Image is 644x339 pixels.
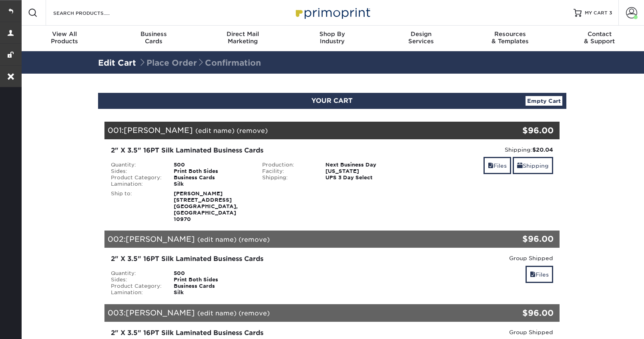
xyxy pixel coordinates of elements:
div: $96.00 [484,124,554,136]
span: Shop By [287,30,377,38]
div: Shipping: [414,146,554,154]
div: 003: [104,304,484,322]
span: files [530,271,536,278]
div: & Support [555,30,644,45]
div: Marketing [198,30,287,45]
strong: $20.04 [532,146,553,153]
span: 3 [609,10,612,16]
div: 002: [104,231,484,248]
a: (remove) [237,127,268,134]
div: 2" X 3.5" 16PT Silk Laminated Business Cards [111,328,402,338]
div: UPS 3 Day Select [319,175,408,181]
div: 001: [104,122,484,139]
div: Silk [168,181,256,187]
span: YOUR CART [311,97,353,104]
div: Business Cards [168,283,256,289]
div: Print Both Sides [168,168,256,175]
div: Next Business Day [319,162,408,168]
div: Products [20,30,109,45]
div: $96.00 [484,307,554,319]
a: Shipping [513,157,553,174]
div: 2" X 3.5" 16PT Silk Laminated Business Cards [111,146,402,155]
a: Files [484,157,511,174]
div: & Templates [466,30,555,45]
span: shipping [517,162,523,169]
div: Shipping: [256,175,319,181]
div: Product Category: [105,175,168,181]
div: 500 [168,162,256,168]
div: [US_STATE] [319,168,408,175]
a: Files [526,266,553,283]
div: Sides: [105,277,168,283]
span: Place Order Confirmation [138,58,261,68]
a: (remove) [239,309,270,317]
a: (edit name) [197,236,237,243]
a: Edit Cart [98,58,136,68]
div: Product Category: [105,283,168,289]
div: Sides: [105,168,168,175]
div: Facility: [256,168,319,175]
span: MY CART [585,10,608,16]
span: [PERSON_NAME] [124,126,193,134]
a: Shop ByIndustry [287,26,377,51]
div: Quantity: [105,162,168,168]
a: Direct MailMarketing [198,26,287,51]
img: Primoprint [292,4,372,21]
span: Contact [555,30,644,38]
div: Print Both Sides [168,277,256,283]
a: (edit name) [195,127,235,134]
span: Design [377,30,466,38]
div: 2" X 3.5" 16PT Silk Laminated Business Cards [111,254,402,264]
a: BusinessCards [109,26,199,51]
a: DesignServices [377,26,466,51]
div: Silk [168,289,256,296]
div: Business Cards [168,175,256,181]
input: SEARCH PRODUCTS..... [52,8,130,18]
span: [PERSON_NAME] [126,308,195,317]
div: Group Shipped [414,328,554,336]
div: 500 [168,270,256,277]
div: Cards [109,30,199,45]
span: files [488,162,494,169]
div: Services [377,30,466,45]
a: Empty Cart [526,96,562,106]
a: (edit name) [197,309,237,317]
span: Business [109,30,199,38]
span: View All [20,30,109,38]
a: Resources& Templates [466,26,555,51]
div: $96.00 [484,233,554,245]
div: Industry [287,30,377,45]
div: Lamination: [105,181,168,187]
span: Resources [466,30,555,38]
span: [PERSON_NAME] [126,235,195,243]
span: Direct Mail [198,30,287,38]
div: Lamination: [105,289,168,296]
a: View AllProducts [20,26,109,51]
strong: [PERSON_NAME] [STREET_ADDRESS] [GEOGRAPHIC_DATA], [GEOGRAPHIC_DATA] 10970 [174,191,238,222]
div: Group Shipped [414,254,554,262]
div: Ship to: [105,191,168,223]
div: Quantity: [105,270,168,277]
a: (remove) [239,236,270,243]
div: Production: [256,162,319,168]
a: Contact& Support [555,26,644,51]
